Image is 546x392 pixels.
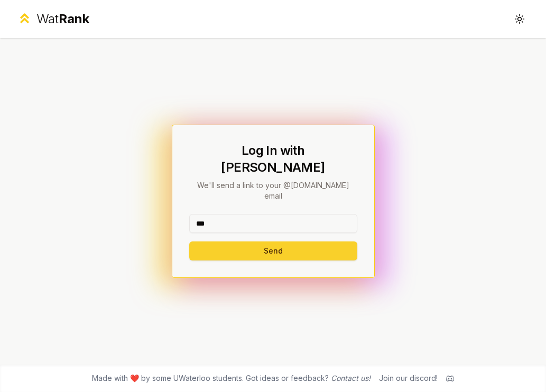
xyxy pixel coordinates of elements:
[59,11,89,26] span: Rank
[189,142,357,176] h1: Log In with [PERSON_NAME]
[92,373,371,384] span: Made with ❤️ by some UWaterloo students. Got ideas or feedback?
[379,373,438,384] div: Join our discord!
[189,180,357,201] p: We'll send a link to your @[DOMAIN_NAME] email
[17,11,89,27] a: WatRank
[36,11,89,27] div: Wat
[189,241,357,260] button: Send
[331,374,371,382] a: Contact us!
